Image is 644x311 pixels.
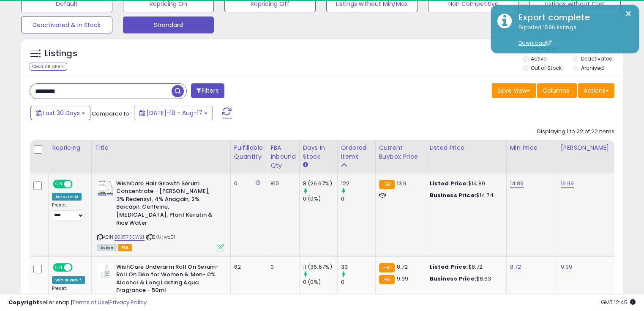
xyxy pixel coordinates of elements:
[30,63,67,71] div: Clear All Filters
[561,263,573,271] a: 9.99
[379,275,395,284] small: FBA
[72,298,108,306] a: Terms of Use
[510,263,521,271] a: 8.72
[430,191,476,199] b: Business Price:
[97,180,224,250] div: ASIN:
[561,143,611,152] div: [PERSON_NAME]
[134,106,213,120] button: [DATE]-19 - Aug-17
[97,180,114,197] img: 4150OTCzbML._SL40_.jpg
[303,161,308,169] small: Days In Stock.
[341,143,372,161] div: Ordered Items
[21,17,112,33] button: Deactivated & In Stock
[270,143,296,170] div: FBA inbound Qty
[303,195,337,203] div: 0 (0%)
[54,180,64,187] span: ON
[397,263,408,271] span: 8.72
[116,180,219,229] b: WishCare Hair Growth Serum Concentrate - [PERSON_NAME], 3% Redensyl, 4% Anagain, 2% Baicapil, Caf...
[234,143,263,161] div: Fulfillable Quantity
[512,11,633,24] div: Export complete
[92,110,131,118] span: Compared to:
[543,86,569,95] span: Columns
[430,192,500,199] div: $14.74
[341,180,375,187] div: 122
[116,263,219,297] b: WishCare Underarm Roll On Serum- Roll On Deo for Women & Men- 0% Alcohol & Long Lasting Aqua Frag...
[303,278,337,286] div: 0 (0%)
[52,286,85,305] div: Preset:
[52,193,82,201] div: Amazon AI
[625,8,632,19] button: ×
[430,180,500,187] div: $14.89
[147,109,202,117] span: [DATE]-19 - Aug-17
[52,143,88,152] div: Repricing
[71,180,85,187] span: OFF
[510,143,554,152] div: Min Price
[379,263,395,272] small: FBA
[578,83,614,98] button: Actions
[234,180,260,187] div: 0
[341,278,375,286] div: 0
[52,202,85,221] div: Preset:
[234,263,260,271] div: 62
[492,83,536,98] button: Save View
[52,276,85,284] div: Win BuyBox *
[115,234,145,241] a: B0B573QW21
[270,180,293,187] div: 810
[601,298,636,306] span: 2025-09-17 12:45 GMT
[397,275,409,283] span: 9.99
[303,143,334,161] div: Days In Stock
[537,83,577,98] button: Columns
[270,263,293,271] div: 0
[341,263,375,271] div: 33
[97,263,114,280] img: 31EhCosolWL._SL40_.jpg
[71,264,85,271] span: OFF
[531,55,546,62] label: Active
[581,55,613,62] label: Deactivated
[531,64,562,72] label: Out of Stock
[430,263,468,271] b: Listed Price:
[341,195,375,203] div: 0
[95,143,227,152] div: Title
[379,180,395,189] small: FBA
[303,180,337,187] div: 8 (26.67%)
[430,275,500,283] div: $8.63
[123,17,214,33] button: Strandard
[8,299,147,307] div: seller snap | |
[561,179,574,188] a: 19.99
[397,179,407,187] span: 13.9
[518,39,551,47] a: Download
[45,48,77,60] h5: Listings
[537,128,614,136] div: Displaying 1 to 22 of 22 items
[303,263,337,271] div: 11 (36.67%)
[430,143,503,152] div: Listed Price
[581,64,604,72] label: Archived
[379,143,423,161] div: Current Buybox Price
[30,106,90,120] button: Last 30 Days
[430,179,468,187] b: Listed Price:
[512,24,633,47] div: Exported 1596 listings.
[97,244,117,251] span: All listings currently available for purchase on Amazon
[510,179,524,188] a: 14.89
[109,298,147,306] a: Privacy Policy
[191,83,224,98] button: Filters
[430,275,476,283] b: Business Price:
[43,109,80,117] span: Last 30 Days
[118,244,132,251] span: FBA
[54,264,64,271] span: ON
[146,234,175,240] span: | SKU: wc01
[430,263,500,271] div: $8.72
[8,298,39,306] strong: Copyright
